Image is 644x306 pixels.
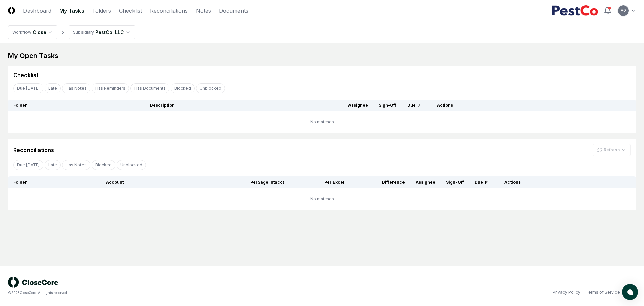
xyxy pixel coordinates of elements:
[62,160,90,170] button: Has Notes
[45,160,61,170] button: Late
[432,102,631,108] div: Actions
[73,29,94,35] div: Subsidiary
[92,83,129,93] button: Has Reminders
[13,146,54,154] div: Reconciliations
[8,188,636,210] td: No matches
[45,83,61,93] button: Late
[621,8,626,13] span: AG
[117,160,146,170] button: Unblocked
[8,100,145,111] th: Folder
[8,25,135,39] nav: breadcrumb
[229,176,289,188] th: Per Sage Intacct
[92,7,111,15] a: Folders
[219,7,248,15] a: Documents
[59,7,84,15] a: My Tasks
[499,179,631,185] div: Actions
[552,5,598,16] img: PestCo logo
[410,176,441,188] th: Assignee
[23,7,51,15] a: Dashboard
[553,289,580,295] a: Privacy Policy
[119,7,142,15] a: Checklist
[350,176,410,188] th: Difference
[8,277,58,288] img: logo
[196,7,211,15] a: Notes
[8,111,636,133] td: No matches
[92,160,115,170] button: Blocked
[150,7,188,15] a: Reconciliations
[475,179,488,185] div: Due
[289,176,350,188] th: Per Excel
[586,289,620,295] a: Terms of Service
[343,100,373,111] th: Assignee
[171,83,195,93] button: Blocked
[8,51,636,60] div: My Open Tasks
[373,100,402,111] th: Sign-Off
[13,71,38,79] div: Checklist
[8,7,15,14] img: Logo
[622,284,638,300] button: atlas-launcher
[13,160,43,170] button: Due Today
[441,176,469,188] th: Sign-Off
[8,290,322,295] div: © 2025 CloseCore. All rights reserved.
[12,29,31,35] div: Workflow
[62,83,90,93] button: Has Notes
[407,102,421,108] div: Due
[13,83,43,93] button: Due Today
[130,83,169,93] button: Has Documents
[617,5,629,17] button: AG
[8,176,101,188] th: Folder
[106,179,223,185] div: Account
[145,100,343,111] th: Description
[196,83,225,93] button: Unblocked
